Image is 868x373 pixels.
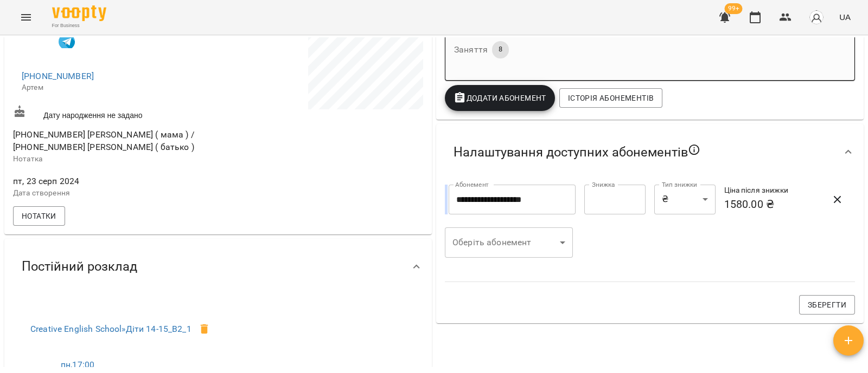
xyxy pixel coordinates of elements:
[436,124,864,180] div: Налаштування доступних абонементів
[835,7,855,27] button: UA
[13,188,216,199] p: Дата створення
[13,154,216,165] p: Нотатка
[492,44,509,54] span: 8
[11,103,218,123] div: Дату народження не задано
[59,34,75,50] img: Telegram
[445,227,573,258] div: ​
[22,210,56,223] span: Нотатки
[724,185,820,197] h6: Ціна після знижки
[654,185,716,215] div: ₴
[454,91,546,104] span: Додати Абонемент
[809,10,824,25] img: avatar_s.png
[192,316,218,342] span: Видалити клієнта з групи Діти 14-15_B2_1 для курсу Діти 14-15_В2_1?
[808,298,846,311] span: Зберегти
[13,206,65,226] button: Нотатки
[725,3,743,14] span: 99+
[22,258,137,275] span: Постійний розклад
[52,25,81,55] button: Клієнт підписаний на VooptyBot
[52,22,106,29] span: For Business
[13,175,216,188] span: пт, 23 серп 2024
[454,143,701,161] span: Налаштування доступних абонементів
[13,129,194,153] span: [PHONE_NUMBER] [PERSON_NAME] ( мама ) / [PHONE_NUMBER] [PERSON_NAME] ( батько )
[445,85,555,111] button: Додати Абонемент
[52,5,106,21] img: Voopty Logo
[30,324,192,334] a: Creative English School»Діти 14-15_В2_1
[568,91,654,104] span: Історія абонементів
[22,82,207,93] p: Артем
[22,71,94,81] a: [PHONE_NUMBER]
[688,143,701,156] svg: Якщо не обрано жодного, клієнт зможе побачити всі публічні абонементи
[4,239,432,295] div: Постійний розклад
[559,88,662,108] button: Історія абонементів
[799,295,855,315] button: Зберегти
[724,196,820,213] h6: 1580.00 ₴
[61,359,94,370] a: пн,17:00
[13,4,39,30] button: Menu
[839,11,851,23] span: UA
[454,42,488,57] h6: Заняття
